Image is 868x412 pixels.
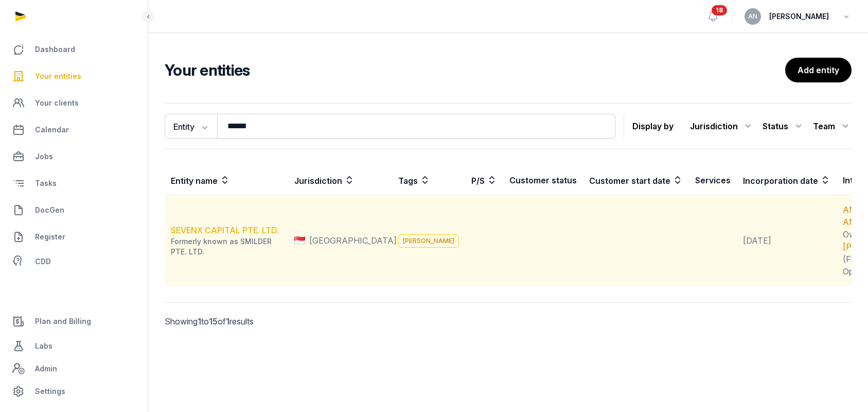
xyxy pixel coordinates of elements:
[35,124,69,136] span: Calendar
[35,255,51,268] span: CDD
[769,10,829,23] span: [PERSON_NAME]
[8,358,139,379] a: Admin
[226,316,229,327] span: 1
[503,166,583,195] th: Customer status
[35,340,52,352] span: Labs
[763,118,805,134] div: Status
[8,309,139,334] a: Plan and Billing
[209,316,218,327] span: 15
[745,8,761,25] button: AN
[35,231,65,243] span: Register
[198,316,201,327] span: 1
[35,97,79,109] span: Your clients
[8,64,139,89] a: Your entities
[35,43,75,56] span: Dashboard
[165,166,288,195] th: Entity name
[8,171,139,196] a: Tasks
[392,166,465,195] th: Tags
[35,70,81,82] span: Your entities
[8,225,139,249] a: Register
[165,61,785,79] h2: Your entities
[35,363,57,375] span: Admin
[35,204,64,216] span: DocGen
[690,118,754,134] div: Jurisdiction
[309,234,397,247] span: [GEOGRAPHIC_DATA]
[712,5,727,15] span: 18
[785,58,852,82] a: Add entity
[632,118,674,134] p: Display by
[8,91,139,115] a: Your clients
[689,166,737,195] th: Services
[737,195,837,286] td: [DATE]
[8,379,139,404] a: Settings
[165,303,324,340] p: Showing to of results
[8,117,139,142] a: Calendar
[737,166,837,195] th: Incorporation date
[8,198,139,222] a: DocGen
[165,114,217,139] button: Entity
[35,385,65,398] span: Settings
[8,334,139,358] a: Labs
[171,225,279,235] a: SEVENX CAPITAL PTE. LTD.
[288,166,392,195] th: Jurisdiction
[171,236,288,257] div: Formerly known as SMILDER PTE. LTD.
[35,177,57,190] span: Tasks
[398,234,459,248] span: [PERSON_NAME]
[35,150,53,163] span: Jobs
[8,144,139,169] a: Jobs
[748,13,757,20] span: AN
[465,166,503,195] th: P/S
[583,166,689,195] th: Customer start date
[813,118,852,134] div: Team
[8,37,139,62] a: Dashboard
[35,315,91,328] span: Plan and Billing
[8,251,139,272] a: CDD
